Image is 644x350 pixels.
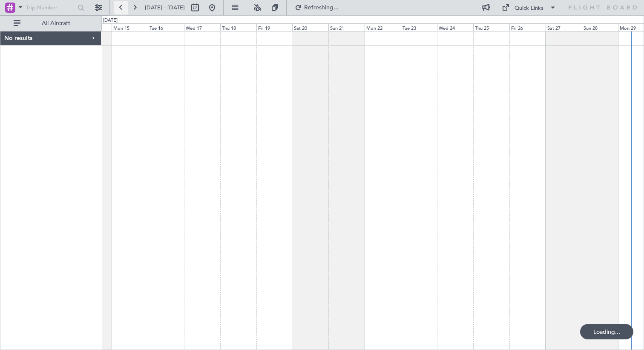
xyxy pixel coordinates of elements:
div: Sat 20 [292,23,328,31]
span: [DATE] - [DATE] [145,4,185,11]
div: Quick Links [515,4,543,13]
div: Sun 21 [328,23,365,31]
button: All Aircraft [9,17,92,30]
div: Thu 18 [220,23,256,31]
div: Sun 28 [582,23,618,31]
input: Trip Number [26,1,75,14]
div: Wed 17 [184,23,220,31]
span: All Aircraft [22,20,90,26]
div: Wed 24 [437,23,473,31]
div: Fri 19 [256,23,293,31]
div: Mon 15 [112,23,148,31]
div: Sat 27 [546,23,582,31]
div: Thu 25 [473,23,509,31]
div: Loading... [580,324,633,339]
div: Tue 16 [148,23,184,31]
div: Tue 23 [401,23,437,31]
button: Refreshing... [291,1,342,14]
div: Fri 26 [509,23,546,31]
button: Quick Links [497,1,561,14]
div: [DATE] [103,17,118,24]
div: Mon 22 [365,23,401,31]
span: Refreshing... [304,5,339,11]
